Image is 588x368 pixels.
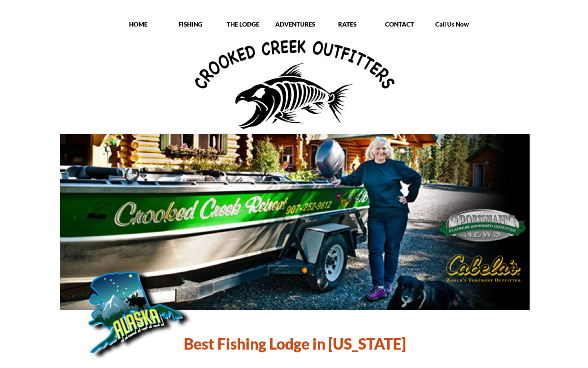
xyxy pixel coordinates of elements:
p: ADVENTURES [269,20,321,28]
img: State of Alaska outline [57,248,187,361]
p: CONTACT [374,20,425,28]
p: THE LODGE [217,20,268,28]
img: Crooked Creek boat in front of lodge. [60,134,530,310]
p: FISHING [165,20,216,28]
p: Call Us Now [426,20,477,28]
img: Crooked Creek Outfitters Logo - Alaska All-Inclusive fishing [195,40,394,129]
h1: Best Fishing Lodge in [US_STATE] [172,334,417,354]
p: RATES [322,20,373,28]
p: HOME [113,20,164,28]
